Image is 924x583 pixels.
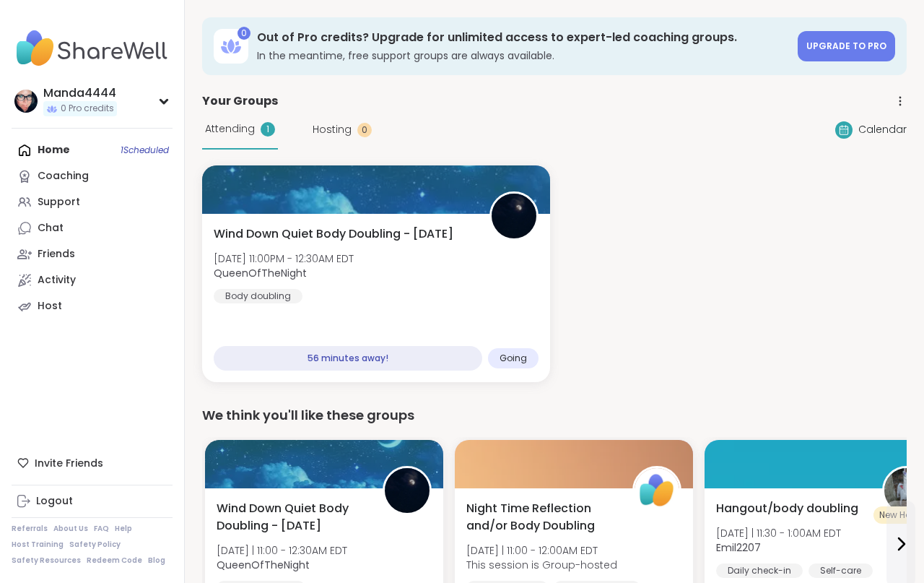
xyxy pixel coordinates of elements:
[38,273,76,288] div: Activity
[357,123,372,137] div: 0
[202,92,278,110] span: Your Groups
[148,556,165,566] a: Blog
[12,163,173,189] a: Coaching
[808,563,873,578] div: Self-care
[257,48,789,63] h3: In the meantime, free support groups are always available.
[635,468,679,513] img: ShareWell
[214,266,307,280] b: QueenOfTheNight
[12,540,64,550] a: Host Training
[12,23,173,74] img: ShareWell Nav Logo
[202,405,907,426] div: We think you'll like these groups
[12,189,173,215] a: Support
[806,40,886,52] span: Upgrade to Pro
[257,30,789,46] h3: Out of Pro credits? Upgrade for unlimited access to expert-led coaching groups.
[38,195,80,210] div: Support
[94,524,109,534] a: FAQ
[14,90,38,113] img: Manda4444
[12,450,173,476] div: Invite Friends
[12,556,81,566] a: Safety Resources
[716,540,761,555] b: Emil2207
[214,251,354,266] span: [DATE] 11:00PM - 12:30AM EDT
[12,524,48,534] a: Referrals
[716,563,803,578] div: Daily check-in
[500,353,527,364] span: Going
[214,289,302,303] div: Body doubling
[38,221,64,236] div: Chat
[12,215,173,241] a: Chat
[313,122,352,137] span: Hosting
[115,524,132,534] a: Help
[214,225,453,243] span: Wind Down Quiet Body Doubling - [DATE]
[43,85,117,101] div: Manda4444
[12,241,173,267] a: Friends
[466,558,617,572] span: This session is Group-hosted
[38,247,75,262] div: Friends
[61,103,114,115] span: 0 Pro credits
[716,526,841,540] span: [DATE] | 11:30 - 1:00AM EDT
[12,293,173,319] a: Host
[38,299,62,314] div: Host
[214,346,482,371] div: 56 minutes away!
[217,558,310,572] b: QueenOfTheNight
[38,169,89,183] div: Coaching
[261,122,275,137] div: 1
[69,540,121,550] a: Safety Policy
[798,31,895,61] a: Upgrade to Pro
[466,500,616,535] span: Night Time Reflection and/or Body Doubling
[858,122,907,137] span: Calendar
[217,543,347,558] span: [DATE] | 11:00 - 12:30AM EDT
[237,27,250,40] div: 0
[716,500,858,517] span: Hangout/body doubling
[87,556,142,566] a: Redeem Code
[12,267,173,293] a: Activity
[492,194,536,238] img: QueenOfTheNight
[12,488,173,514] a: Logout
[205,121,255,137] span: Attending
[466,543,617,558] span: [DATE] | 11:00 - 12:00AM EDT
[217,500,367,535] span: Wind Down Quiet Body Doubling - [DATE]
[53,524,88,534] a: About Us
[36,494,73,509] div: Logout
[385,468,430,513] img: QueenOfTheNight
